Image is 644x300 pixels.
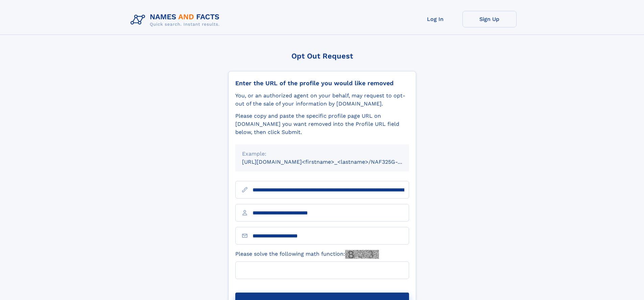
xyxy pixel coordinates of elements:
div: Example: [242,150,402,158]
div: Opt Out Request [228,52,416,60]
div: Please copy and paste the specific profile page URL on [DOMAIN_NAME] you want removed into the Pr... [235,112,409,136]
img: Logo Names and Facts [128,11,225,29]
a: Log In [408,11,462,27]
a: Sign Up [462,11,517,27]
label: Please solve the following math function: [235,250,379,259]
small: [URL][DOMAIN_NAME]<firstname>_<lastname>/NAF325G-xxxxxxxx [242,159,422,165]
div: You, or an authorized agent on your behalf, may request to opt-out of the sale of your informatio... [235,92,409,108]
div: Enter the URL of the profile you would like removed [235,79,409,87]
